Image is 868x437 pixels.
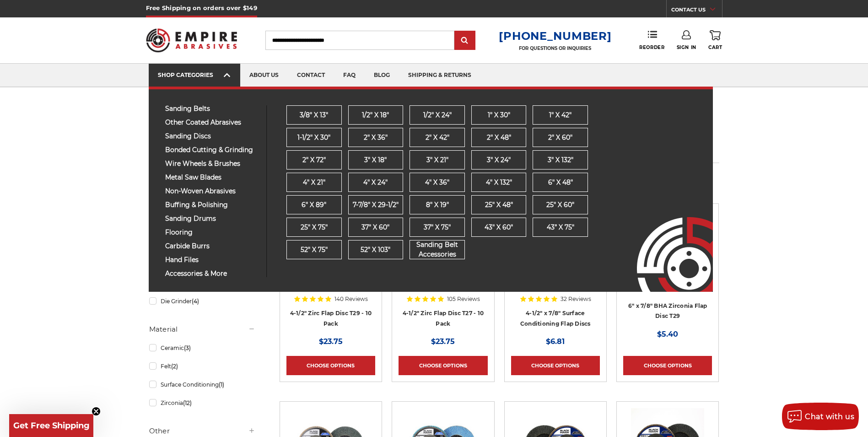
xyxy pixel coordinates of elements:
span: 105 Reviews [447,296,480,302]
span: 8" x 19" [426,200,448,210]
h5: Material [149,324,255,335]
span: 2" x 48" [486,133,511,142]
span: Chat with us [805,412,854,421]
a: 4-1/2" Zirc Flap Disc T27 - 10 Pack [403,310,484,327]
span: accessories & more [165,270,260,277]
span: 6" x 48" [548,178,572,187]
span: Sanding Belt Accessories [410,240,464,259]
span: 140 Reviews [334,296,368,302]
a: Ceramic [149,340,255,356]
span: (2) [171,363,178,370]
a: Surface Conditioning [149,377,255,393]
a: Choose Options [399,356,487,375]
a: Zirconia [149,395,255,411]
span: wire wheels & brushes [165,160,260,167]
span: sanding belts [165,105,260,112]
span: flooring [165,229,260,236]
span: (12) [183,399,192,406]
a: blog [365,64,399,87]
span: $23.75 [431,337,455,346]
a: Cart [708,30,722,50]
span: 43" x 60" [485,223,513,232]
span: metal saw blades [165,174,260,181]
span: 43” x 75" [546,223,574,232]
a: 4-1/2" x 7/8" Surface Conditioning Flap Discs [520,310,591,327]
span: bonded cutting & grinding [165,147,260,153]
span: 25" x 48" [485,200,512,210]
span: Get Free Shipping [13,421,90,431]
img: Empire Abrasives Logo Image [620,190,713,292]
span: $23.75 [319,337,343,346]
span: 1-1/2" x 30" [297,133,330,142]
a: 6" x 7/8" BHA Zirconia Flap Disc T29 [628,302,707,320]
span: 2" x 60" [548,133,572,142]
span: 3" x 21" [426,155,448,165]
a: Choose Options [511,356,600,375]
a: [PHONE_NUMBER] [499,29,611,43]
span: 1" x 42" [549,110,571,120]
span: 1/2" x 24" [423,110,451,120]
a: contact [288,64,334,87]
button: Close teaser [92,407,101,416]
a: Die Grinder [149,293,255,309]
span: Cart [708,44,722,50]
a: Choose Options [623,356,712,375]
a: Felt [149,358,255,374]
span: (1) [219,381,224,388]
a: 4-1/2" Zirc Flap Disc T29 - 10 Pack [290,310,372,327]
span: 2" x 36" [363,133,387,142]
span: 52" x 103" [361,245,390,255]
img: Empire Abrasives [146,22,237,58]
span: hand files [165,257,260,263]
span: 2" x 72" [302,155,325,165]
span: sanding discs [165,133,260,140]
span: 2" x 42" [425,133,449,142]
span: Sign In [677,44,696,50]
a: shipping & returns [399,64,480,87]
span: 25" x 60" [546,200,574,210]
span: 4" x 36" [425,178,449,187]
span: 3/8" x 13" [300,110,328,120]
span: 4" x 132" [485,178,512,187]
span: carbide burrs [165,243,260,250]
span: 52" x 75" [300,245,327,255]
button: Chat with us [782,403,859,430]
span: other coated abrasives [165,119,260,126]
span: Reorder [639,44,664,50]
p: FOR QUESTIONS OR INQUIRIES [499,45,611,51]
div: SHOP CATEGORIES [158,71,231,78]
span: 6" x 89" [302,200,326,210]
h5: Other [149,426,255,437]
a: CONTACT US [671,5,722,17]
a: about us [240,64,288,87]
span: non-woven abrasives [165,188,260,195]
span: 3" x 24" [487,155,511,165]
div: Get Free ShippingClose teaser [9,414,93,437]
span: 1" x 30" [487,110,510,120]
span: $5.40 [657,330,678,339]
span: 32 Reviews [561,296,591,302]
span: 3" x 132" [547,155,573,165]
a: faq [334,64,365,87]
span: 37" x 75" [424,223,451,232]
a: Choose Options [286,356,375,375]
span: (4) [192,298,199,305]
span: 1/2" x 18" [362,110,389,120]
span: $6.81 [546,337,565,346]
span: 7-7/8" x 29-1/2" [352,200,398,210]
input: Submit [456,32,474,50]
span: 37" x 60" [361,223,389,232]
span: 4" x 21" [302,178,325,187]
span: 25" x 75" [300,223,327,232]
span: buffing & polishing [165,202,260,208]
a: Reorder [639,30,664,50]
span: (3) [184,344,191,351]
span: 4" x 24" [363,178,388,187]
span: 3" x 18" [364,155,387,165]
span: sanding drums [165,215,260,222]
